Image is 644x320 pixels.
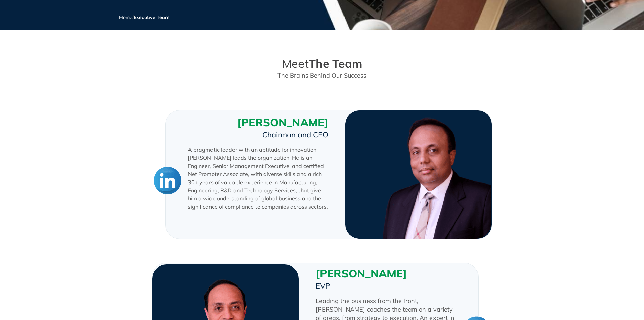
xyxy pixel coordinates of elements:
[188,146,328,211] p: A pragmatic leader with an aptitude for innovation, [PERSON_NAME] leads the organization. He is a...
[316,266,456,280] h3: [PERSON_NAME]
[188,115,328,129] h3: [PERSON_NAME]
[119,14,170,20] span: /
[123,71,522,80] p: The Brains Behind Our Success
[309,56,362,71] strong: The Team
[123,57,522,70] h2: Meet
[316,282,456,290] h5: EVP
[119,14,132,20] a: Home
[188,131,328,139] h5: Chairman and CEO
[134,14,170,20] span: Executive Team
